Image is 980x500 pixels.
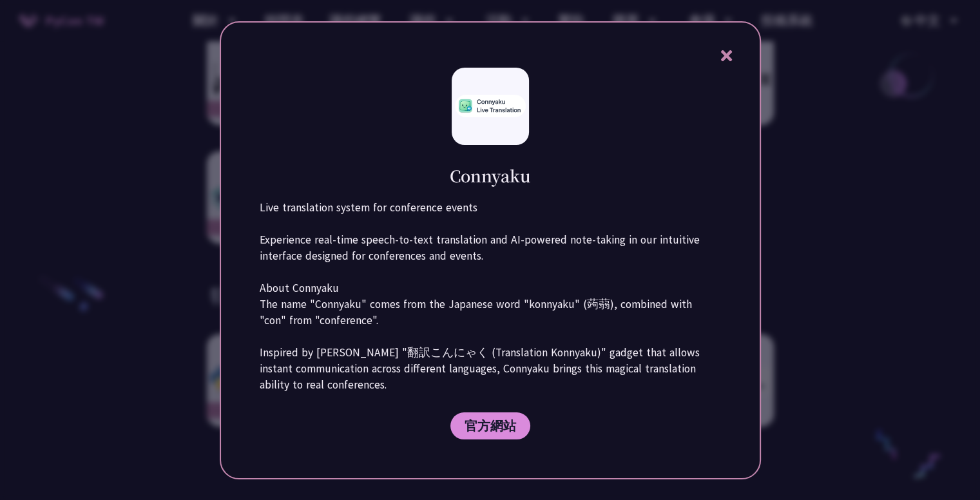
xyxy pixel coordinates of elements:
[455,95,526,117] img: photo
[465,418,516,434] span: 官方網站
[450,164,531,187] h1: Connyaku
[260,200,721,393] p: Live translation system for conference events Experience real-time speech-to-text translation and...
[450,412,530,439] a: 官方網站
